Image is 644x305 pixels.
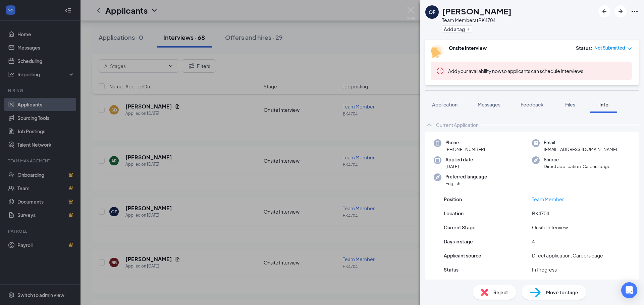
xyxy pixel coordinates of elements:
[532,196,564,202] a: Team Member
[445,139,485,146] span: Phone
[445,163,473,170] span: [DATE]
[448,68,501,74] button: Add your availability now
[544,146,617,153] span: [EMAIL_ADDRESS][DOMAIN_NAME]
[614,5,627,17] button: ArrowRight
[532,224,568,231] span: Onsite Interview
[532,266,557,273] span: In Progress
[532,252,603,259] span: Direct application, Careers page
[448,68,585,74] span: so applicants can schedule interviews.
[442,17,512,23] div: Team Member at BK4704
[444,238,473,245] span: Days in stage
[442,25,472,32] button: PlusAdd a tag
[444,210,464,217] span: Location
[478,101,500,107] span: Messages
[444,196,462,203] span: Position
[594,45,625,51] span: Not Submitted
[621,282,637,298] div: Open Intercom Messenger
[521,101,543,107] span: Feedback
[436,122,479,128] div: Current Application
[532,210,549,217] span: BK4704
[432,101,458,107] span: Application
[598,5,610,17] button: ArrowLeftNew
[449,45,487,51] b: Onsite Interview
[445,173,487,180] span: Preferred language
[599,101,608,107] span: Info
[442,5,512,17] h1: [PERSON_NAME]
[544,156,610,163] span: Source
[445,156,473,163] span: Applied date
[493,289,508,296] span: Reject
[444,252,481,259] span: Applicant source
[544,163,610,170] span: Direct application, Careers page
[544,139,617,146] span: Email
[429,9,435,15] div: OF
[425,121,433,129] svg: ChevronUp
[616,7,625,15] svg: ArrowRight
[532,238,535,245] span: 4
[627,46,632,51] span: down
[466,27,470,31] svg: Plus
[436,67,444,75] svg: Error
[631,7,639,15] svg: Ellipses
[546,289,578,296] span: Move to stage
[444,224,476,231] span: Current Stage
[576,45,592,51] div: Status :
[445,146,485,153] span: [PHONE_NUMBER]
[445,180,487,187] span: English
[444,266,459,273] span: Status
[600,7,608,15] svg: ArrowLeftNew
[565,101,575,107] span: Files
